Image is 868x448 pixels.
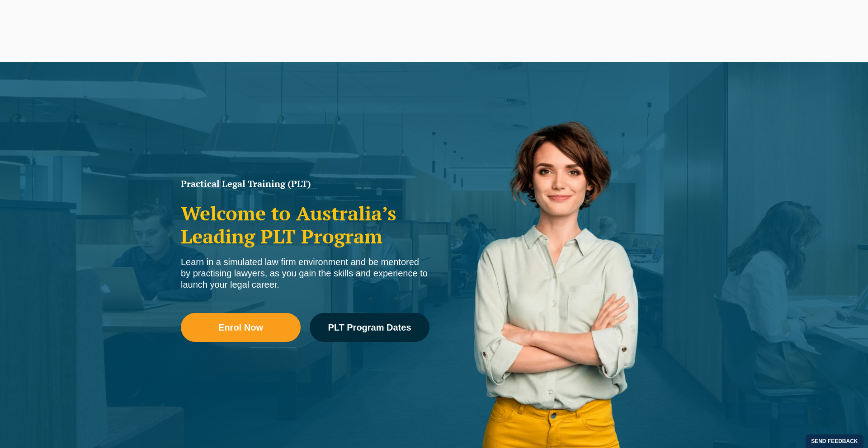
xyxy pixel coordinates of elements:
a: PLT Program Dates [310,313,429,342]
span: PLT Program Dates [328,323,411,332]
a: Enrol Now [181,313,301,342]
h2: Welcome to Australia’s Leading PLT Program [181,202,429,247]
h1: Practical Legal Training (PLT) [181,179,429,188]
div: Learn in a simulated law firm environment and be mentored by practising lawyers, as you gain the ... [181,257,429,290]
span: Enrol Now [218,323,263,332]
